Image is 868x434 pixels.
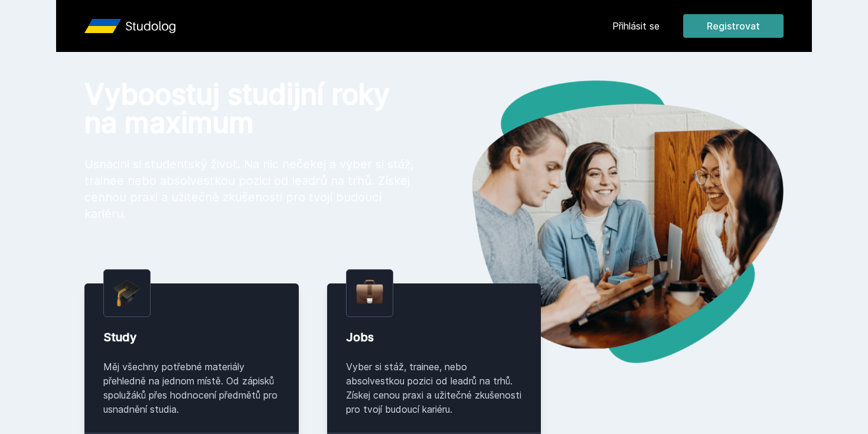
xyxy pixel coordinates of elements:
[612,19,660,33] a: Přihlásit se
[103,360,280,416] div: Měj všechny potřebné materiály přehledně na jednom místě. Od zápisků spolužáků přes hodnocení pře...
[356,277,383,307] img: briefcase.png
[346,360,523,416] div: Vyber si stáž, trainee, nebo absolvestkou pozici od leadrů na trhů. Získej cenou praxi a užitečné...
[434,80,784,363] img: hero.png
[103,329,280,345] div: Study
[84,80,415,137] h1: Vyboostuj studijní roky na maximum
[84,156,415,222] p: Usnadni si studentský život. Na nic nečekej a vyber si stáž, trainee nebo absolvestkou pozici od ...
[346,329,523,345] div: Jobs
[113,279,141,307] img: graduation-cap.png
[683,14,784,38] button: Registrovat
